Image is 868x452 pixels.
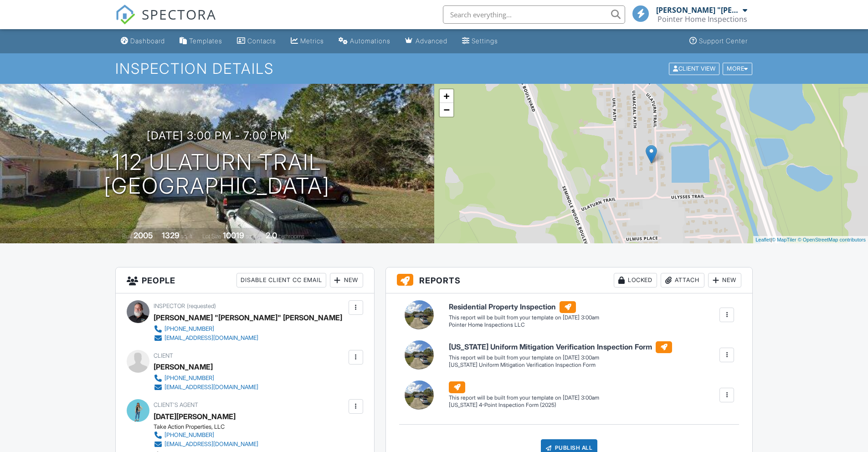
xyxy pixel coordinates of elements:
[134,231,153,240] div: 2005
[753,236,868,244] div: |
[657,15,747,24] div: Pointer Home Inspections
[458,33,502,50] a: Settings
[162,231,180,240] div: 1329
[449,321,599,329] div: Pointer Home Inspections LLC
[154,383,258,392] a: [EMAIL_ADDRESS][DOMAIN_NAME]
[449,314,599,321] div: This report will be built from your template on [DATE] 3:00am
[154,360,213,374] div: [PERSON_NAME]
[164,375,214,382] div: [PHONE_NUMBER]
[189,37,222,45] div: Templates
[154,311,342,324] div: [PERSON_NAME] "[PERSON_NAME]" [PERSON_NAME]
[164,325,214,333] div: [PHONE_NUMBER]
[154,440,258,449] a: [EMAIL_ADDRESS][DOMAIN_NAME]
[266,231,277,240] div: 2.0
[130,37,165,45] div: Dashboard
[115,5,135,25] img: The Best Home Inspection Software - Spectora
[772,237,796,242] a: © MapTiler
[686,33,751,50] a: Support Center
[723,62,752,75] div: More
[223,231,244,240] div: 10019
[164,431,214,439] div: [PHONE_NUMBER]
[246,233,257,240] span: sq.ft.
[440,89,453,103] a: Zoom in
[669,62,719,75] div: Client View
[330,273,363,288] div: New
[472,37,498,45] div: Settings
[755,237,770,242] a: Leaflet
[440,103,453,117] a: Zoom out
[278,233,304,240] span: bathrooms
[176,33,226,50] a: Templates
[117,33,169,50] a: Dashboard
[154,401,198,408] span: Client's Agent
[202,233,221,240] span: Lot Size
[115,12,216,31] a: SPECTORA
[154,374,258,383] a: [PHONE_NUMBER]
[154,431,258,440] a: [PHONE_NUMBER]
[449,301,599,313] h6: Residential Property Inspection
[236,273,326,288] div: Disable Client CC Email
[449,394,599,401] div: This report will be built from your template on [DATE] 3:00am
[443,5,625,24] input: Search everything...
[798,237,866,242] a: © OpenStreetMap contributors
[699,37,748,45] div: Support Center
[661,273,704,288] div: Attach
[335,33,394,50] a: Automations (Basic)
[147,129,288,142] h3: [DATE] 3:00 pm - 7:00 pm
[181,233,194,240] span: sq. ft.
[164,334,258,342] div: [EMAIL_ADDRESS][DOMAIN_NAME]
[287,33,328,50] a: Metrics
[154,303,185,309] span: Inspector
[104,150,330,199] h1: 112 Ulaturn Trail [GEOGRAPHIC_DATA]
[154,334,335,343] a: [EMAIL_ADDRESS][DOMAIN_NAME]
[668,65,722,72] a: Client View
[122,233,132,240] span: Built
[614,273,657,288] div: Locked
[154,324,335,334] a: [PHONE_NUMBER]
[300,37,324,45] div: Metrics
[449,354,672,361] div: This report will be built from your template on [DATE] 3:00am
[708,273,741,288] div: New
[449,361,672,369] div: [US_STATE] Uniform Mitigation Verification Inspection Form
[164,441,258,448] div: [EMAIL_ADDRESS][DOMAIN_NAME]
[154,423,266,431] div: Take Action Properties, LLC
[187,303,216,309] span: (requested)
[247,37,276,45] div: Contacts
[416,37,447,45] div: Advanced
[386,267,753,293] h3: Reports
[350,37,390,45] div: Automations
[154,352,173,359] span: Client
[154,410,236,423] a: [DATE][PERSON_NAME]
[164,384,258,391] div: [EMAIL_ADDRESS][DOMAIN_NAME]
[116,267,374,293] h3: People
[656,5,740,15] div: [PERSON_NAME] "[PERSON_NAME]" [PERSON_NAME]
[115,61,753,77] h1: Inspection Details
[449,401,599,409] div: [US_STATE] 4-Point Inspection Form (2025)
[233,33,280,50] a: Contacts
[401,33,451,50] a: Advanced
[142,5,216,24] span: SPECTORA
[449,341,672,353] h6: [US_STATE] Uniform Mitigation Verification Inspection Form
